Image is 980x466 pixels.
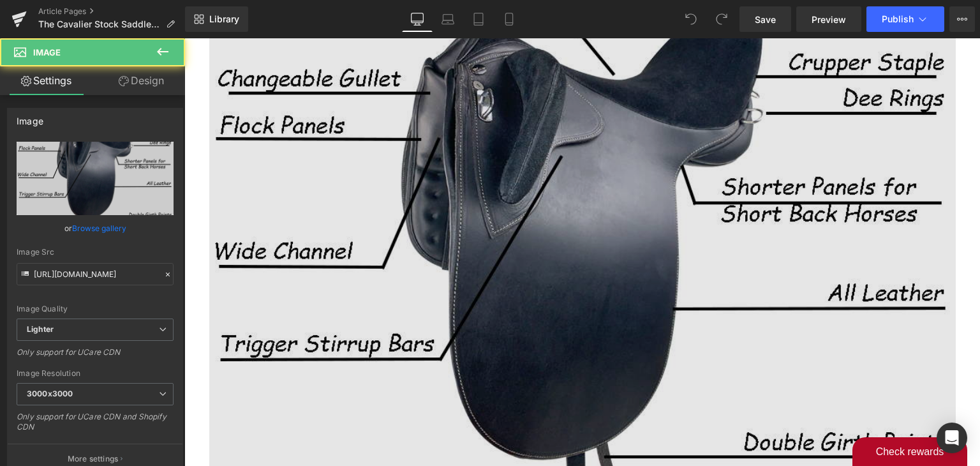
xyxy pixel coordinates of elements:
div: Only support for UCare CDN [17,347,174,366]
div: Image Resolution [17,369,174,378]
span: Check rewards [24,9,92,20]
div: Image Quality [17,304,174,313]
a: Design [95,66,188,95]
span: Save [755,13,776,26]
button: More [949,6,975,32]
span: Image [33,47,61,57]
span: Publish [882,14,914,24]
a: Article Pages [38,6,185,17]
span: The Cavalier Stock Saddle for Short Back Horses [38,19,161,29]
p: More settings [68,453,119,465]
button: Undo [678,6,704,32]
div: Image Src [17,248,174,257]
a: Laptop [433,6,463,32]
a: Tablet [463,6,494,32]
b: 3000x3000 [27,389,73,398]
div: Image [17,109,43,126]
div: or [17,222,174,235]
a: Preview [796,6,861,32]
a: Mobile [494,6,524,32]
a: New Library [185,6,248,32]
a: Desktop [402,6,433,32]
button: Redo [709,6,734,32]
button: Publish [866,6,944,32]
span: Library [209,13,239,25]
span: Preview [812,13,846,26]
b: Lighter [27,324,54,334]
div: Open Intercom Messenger [937,423,967,453]
div: Only support for UCare CDN and Shopify CDN [17,412,174,440]
a: Browse gallery [72,217,126,239]
input: Link [17,263,174,285]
